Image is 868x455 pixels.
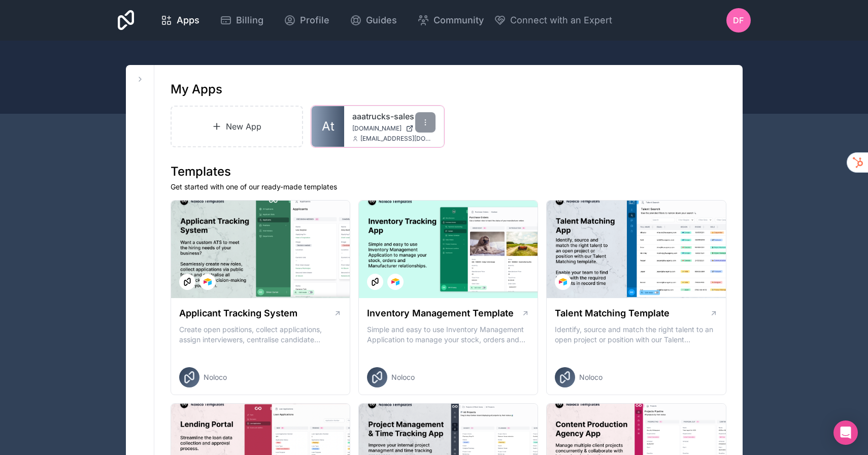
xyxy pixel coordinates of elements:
a: Community [409,9,492,31]
img: Airtable Logo [204,278,212,286]
span: At [322,118,335,135]
a: At [312,106,344,147]
span: [DOMAIN_NAME] [352,124,402,133]
p: Create open positions, collect applications, assign interviewers, centralise candidate feedback a... [179,324,342,345]
span: Billing [236,13,263,27]
h1: Applicant Tracking System [179,306,297,320]
span: Noloco [204,372,227,382]
a: Apps [152,9,208,31]
p: Get started with one of our ready-made templates [171,182,726,192]
p: Identify, source and match the right talent to an open project or position with our Talent Matchi... [555,324,717,345]
span: Noloco [579,372,603,382]
img: Airtable Logo [559,278,567,286]
h1: My Apps [171,81,222,97]
span: Community [433,13,484,27]
a: New App [171,106,304,147]
h1: Templates [171,164,726,180]
a: Profile [276,9,338,31]
span: DF [733,14,744,26]
a: Guides [342,9,405,31]
h1: Talent Matching Template [555,306,670,320]
span: Profile [300,13,329,27]
span: Apps [177,13,199,27]
a: Billing [212,9,272,31]
p: Simple and easy to use Inventory Management Application to manage your stock, orders and Manufact... [367,324,529,345]
span: Noloco [391,372,415,382]
span: Guides [366,13,397,27]
a: aaatrucks-sales [352,110,436,122]
img: Airtable Logo [391,278,399,286]
h1: Inventory Management Template [367,306,514,320]
div: Open Intercom Messenger [833,420,858,445]
a: [DOMAIN_NAME] [352,124,436,133]
span: [EMAIL_ADDRESS][DOMAIN_NAME] [360,135,436,143]
span: Connect with an Expert [510,13,612,27]
button: Connect with an Expert [494,13,612,27]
